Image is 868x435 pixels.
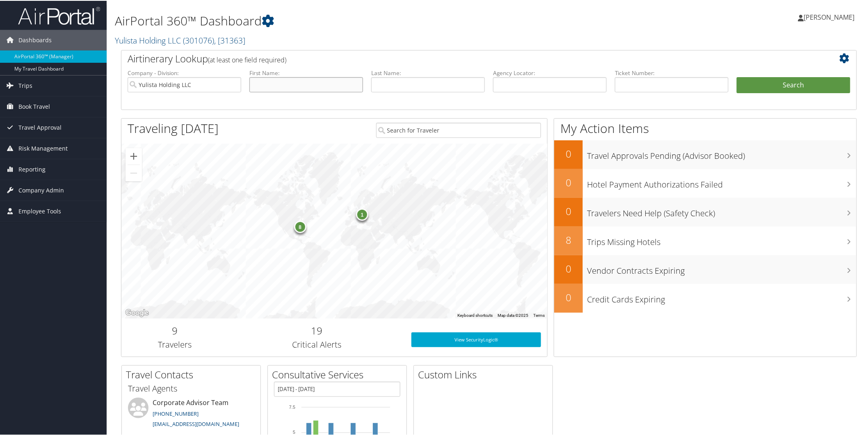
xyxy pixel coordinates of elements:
h2: 19 [234,323,400,337]
span: Trips [18,75,32,95]
button: Zoom in [126,147,142,164]
input: Search for Traveler [376,122,541,137]
button: Search [737,76,850,93]
label: Company - Division: [128,68,241,76]
tspan: 5 [293,429,295,434]
span: Book Travel [18,96,50,116]
a: 0Credit Cards Expiring [554,283,857,312]
h2: Travel Contacts [126,367,260,381]
tspan: 7.5 [289,404,295,409]
a: View SecurityLogic® [411,332,541,346]
label: Last Name: [371,68,485,76]
h2: 0 [554,146,583,160]
a: [PHONE_NUMBER] [153,409,199,417]
a: 0Travelers Need Help (Safety Check) [554,197,857,226]
h1: Traveling [DATE] [128,119,219,136]
span: Dashboards [18,29,52,50]
label: Ticket Number: [615,68,729,76]
h2: Custom Links [418,367,553,381]
h2: 0 [554,261,583,275]
span: ( 301076 ) [183,34,214,45]
span: Travel Approval [18,117,62,137]
h2: 0 [554,290,583,304]
span: Map data ©2025 [498,312,528,317]
div: 1 [356,208,368,220]
a: [PERSON_NAME] [798,4,863,29]
span: Reporting [18,158,46,179]
a: Open this area in Google Maps (opens a new window) [123,307,151,318]
h3: Credit Cards Expiring [587,289,857,304]
h3: Travel Approvals Pending (Advisor Booked) [587,145,857,161]
h2: Consultative Services [272,367,407,381]
span: Employee Tools [18,200,61,221]
div: 8 [294,220,306,232]
a: [EMAIL_ADDRESS][DOMAIN_NAME] [153,419,239,427]
button: Keyboard shortcuts [457,312,493,318]
span: Risk Management [18,137,68,158]
a: 0Travel Approvals Pending (Advisor Booked) [554,140,857,168]
h3: Critical Alerts [234,338,400,350]
a: Terms (opens in new tab) [533,312,545,317]
label: Agency Locator: [493,68,607,76]
span: Company Admin [18,179,64,200]
span: (at least one field required) [208,55,286,64]
h2: 9 [128,323,222,337]
img: Google [123,307,151,318]
a: 8Trips Missing Hotels [554,226,857,254]
h2: Airtinerary Lookup [128,51,789,65]
h2: 0 [554,175,583,189]
a: Yulista Holding LLC [115,34,245,45]
li: Corporate Advisor Team [124,397,258,430]
h3: Hotel Payment Authorizations Failed [587,174,857,190]
h1: My Action Items [554,119,857,136]
span: [PERSON_NAME] [804,12,855,21]
h3: Travelers Need Help (Safety Check) [587,203,857,218]
h1: AirPortal 360™ Dashboard [115,11,614,29]
img: airportal-logo.png [18,5,100,25]
button: Zoom out [126,164,142,181]
h2: 0 [554,204,583,217]
label: First Name: [249,68,363,76]
h3: Travel Agents [128,382,254,394]
span: , [ 31363 ] [214,34,245,45]
h3: Travelers [128,338,222,350]
a: 0Vendor Contracts Expiring [554,254,857,283]
h3: Vendor Contracts Expiring [587,260,857,276]
h2: 8 [554,232,583,246]
a: 0Hotel Payment Authorizations Failed [554,168,857,197]
h3: Trips Missing Hotels [587,231,857,247]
